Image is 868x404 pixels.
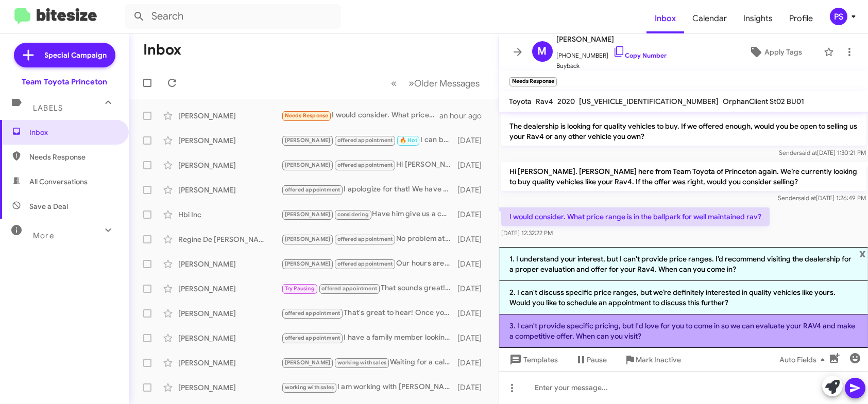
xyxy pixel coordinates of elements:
a: Calendar [684,4,735,33]
span: working with sales [337,359,387,366]
div: [DATE] [456,259,490,269]
span: Labels [33,103,63,113]
span: said at [799,149,817,156]
a: Insights [735,4,781,33]
span: offered appointment [285,310,341,317]
button: Next [403,73,486,94]
span: Sender [DATE] 1:26:49 PM [778,194,866,202]
span: [PERSON_NAME] [285,236,331,242]
div: [PERSON_NAME] [178,160,281,170]
span: working with sales [285,384,334,391]
span: 🔥 Hot [400,137,417,144]
span: Special Campaign [45,50,107,60]
small: Needs Response [509,77,557,86]
p: Hi [PERSON_NAME] this is [PERSON_NAME], General Sales Manager at Team Toyota of [GEOGRAPHIC_DATA]... [501,86,866,146]
div: [DATE] [456,382,490,393]
div: [PERSON_NAME] [178,185,281,195]
div: an hour ago [439,111,490,121]
span: [US_VEHICLE_IDENTIFICATION_NUMBER] [580,97,719,106]
span: Mark Inactive [636,350,682,369]
span: said at [798,194,816,202]
span: offered appointment [285,335,341,341]
div: Hbi Inc [178,209,281,220]
div: [DATE] [456,358,490,368]
span: More [33,231,54,240]
div: [DATE] [456,209,490,220]
span: [PERSON_NAME] [285,162,331,168]
div: Regine De [PERSON_NAME] [178,234,281,244]
div: Have him give us a call at [PHONE_NUMBER]! [281,208,456,220]
div: I apologize for that! We have some great deals available. To explore these offers and hear about ... [281,184,456,196]
button: PS [821,8,857,25]
span: Older Messages [415,78,480,89]
p: Hi [PERSON_NAME]. [PERSON_NAME] here from Team Toyota of Princeton again. We’re currently looking... [501,162,866,191]
span: [PERSON_NAME] [557,33,667,45]
div: [DATE] [456,185,490,195]
span: » [409,77,415,90]
div: [PERSON_NAME] [178,382,281,393]
span: Toyota [509,97,532,106]
span: Needs Response [29,152,117,162]
div: [DATE] [456,284,490,294]
div: [PERSON_NAME] [178,308,281,319]
span: Inbox [29,127,117,137]
span: [PERSON_NAME] [285,359,331,366]
div: [DATE] [456,333,490,343]
span: Buyback [557,61,667,71]
div: [PERSON_NAME] [178,259,281,269]
p: I would consider. What price range is in the ballpark for well maintained rav? [501,207,770,226]
span: Apply Tags [764,43,802,61]
span: « [392,77,397,90]
a: Copy Number [613,51,667,59]
span: Sender [DATE] 1:30:21 PM [779,149,866,156]
div: Hi [PERSON_NAME], I'd love to help you find that specific Tundra! When can you visit us to discus... [281,159,456,171]
div: I can be there at 3pm. Thanks. [PERSON_NAME] [281,134,456,146]
span: offered appointment [337,236,393,242]
span: [PERSON_NAME] [285,211,331,218]
div: [PERSON_NAME] [178,111,281,121]
span: Try Pausing [285,285,315,292]
span: offered appointment [285,186,341,193]
input: Search [125,4,341,29]
span: Pause [587,350,607,369]
div: [PERSON_NAME] [178,333,281,343]
span: offered appointment [337,162,393,168]
span: offered appointment [321,285,377,292]
span: M [538,43,547,60]
div: No problem at all! To get you the best information, let's schedule a time for you to visit and di... [281,233,456,245]
span: All Conversations [29,177,88,187]
span: considering [337,211,369,218]
div: [PERSON_NAME] [178,358,281,368]
span: OrphanClient St02 BU01 [723,97,805,106]
a: Special Campaign [14,43,115,67]
span: Save a Deal [29,201,68,212]
div: That sounds great! Let’s schedule an appointment for early next week once you're back. Just let m... [281,283,456,294]
button: Templates [499,350,567,369]
span: offered appointment [337,137,393,144]
div: [PERSON_NAME] [178,135,281,146]
div: I would consider. What price range is in the ballpark for well maintained rav? [281,110,439,121]
div: I have a family member looking for [PERSON_NAME] le model [281,332,456,344]
button: Auto Fields [771,350,837,369]
span: [PERSON_NAME] [285,260,331,267]
div: Waiting for a call from [PERSON_NAME] on the corolla apex in the service shop [281,357,456,368]
span: [PHONE_NUMBER] [557,45,667,61]
span: [DATE] 12:32:22 PM [501,229,553,237]
span: x [859,247,866,259]
button: Apply Tags [731,43,819,61]
div: Team Toyota Princeton [22,77,107,87]
span: Rav4 [536,97,554,106]
span: Auto Fields [779,350,829,369]
button: Pause [567,350,616,369]
span: offered appointment [337,260,393,267]
button: Previous [385,73,403,94]
a: Profile [781,4,821,33]
div: [DATE] [456,234,490,244]
div: I am working with [PERSON_NAME] on getting a price for a Highlander Limited. I realize that Highl... [281,381,456,393]
span: 2020 [558,97,575,106]
div: [PERSON_NAME] [178,284,281,294]
a: Inbox [646,4,684,33]
button: Mark Inactive [616,350,690,369]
